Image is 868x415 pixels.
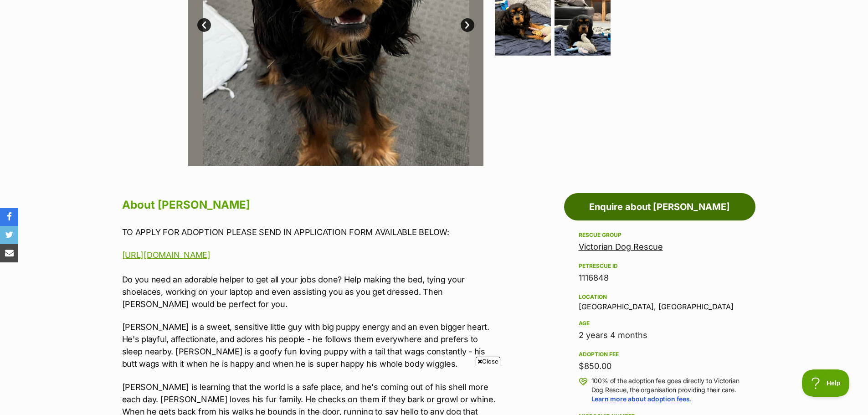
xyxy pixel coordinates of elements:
[122,226,498,238] p: TO APPLY FOR ADOPTION PLEASE SEND IN APPLICATION FORM AVAILABLE BELOW:
[579,272,741,284] div: 1116848
[122,249,498,310] p: Do you need an adorable helper to get all your jobs done? Help making the bed, tying your shoelac...
[476,357,500,366] span: Close
[122,195,498,215] h2: About [PERSON_NAME]
[122,250,211,260] a: [URL][DOMAIN_NAME]
[579,293,741,301] div: Location
[802,369,850,397] iframe: Help Scout Beacon - Open
[461,18,474,32] a: Next
[579,320,741,327] div: Age
[197,18,211,32] a: Prev
[579,262,741,270] div: PetRescue ID
[579,231,741,239] div: Rescue group
[591,376,741,404] p: 100% of the adoption fee goes directly to Victorian Dog Rescue, the organisation providing their ...
[579,329,741,342] div: 2 years 4 months
[579,292,741,311] div: [GEOGRAPHIC_DATA], [GEOGRAPHIC_DATA]
[579,351,741,358] div: Adoption fee
[579,360,741,373] div: $850.00
[591,395,690,403] a: Learn more about adoption fees
[122,321,498,370] p: [PERSON_NAME] is a sweet, sensitive little guy with big puppy energy and an even bigger heart. He...
[268,369,600,410] iframe: Advertisement
[579,242,663,251] a: Victorian Dog Rescue
[564,193,755,220] a: Enquire about [PERSON_NAME]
